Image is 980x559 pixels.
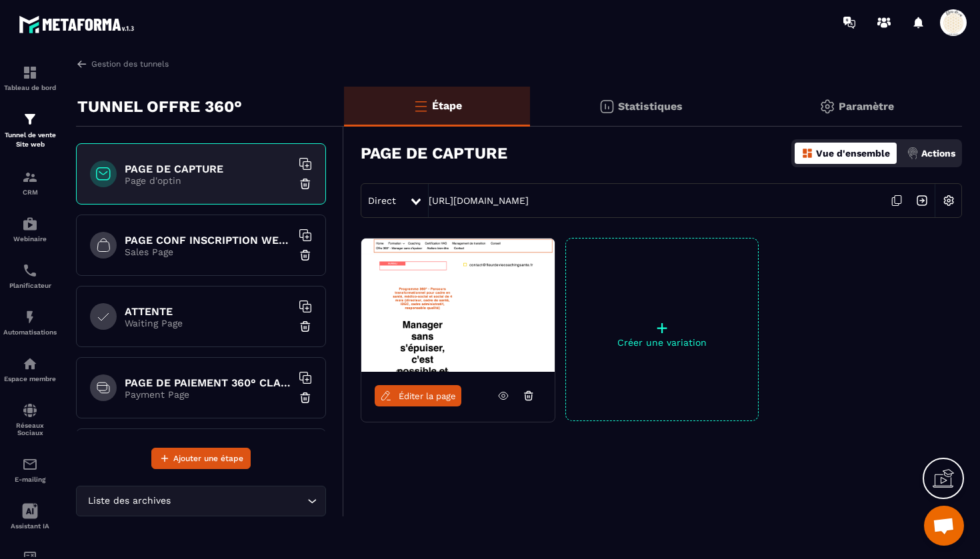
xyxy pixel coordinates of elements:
[76,58,88,70] img: arrow
[924,506,964,546] div: Ouvrir le chat
[839,100,894,113] p: Paramètre
[909,188,935,213] img: arrow-next.bcc2205e.svg
[907,147,919,159] img: actions.d6e523a2.png
[566,318,758,337] p: +
[125,163,291,175] h6: PAGE DE CAPTURE
[22,65,38,81] img: formation
[125,318,291,328] p: Waiting Page
[85,494,173,508] span: Liste des archives
[413,98,429,114] img: bars-o.4a397970.svg
[3,493,57,540] a: Assistant IA
[76,486,326,516] div: Search for option
[432,99,462,112] p: Étape
[125,376,291,389] h6: PAGE DE PAIEMENT 360° CLASSIQUE
[399,391,456,401] span: Éditer la page
[125,175,291,186] p: Page d'optin
[3,159,57,206] a: formationformationCRM
[3,375,57,382] p: Espace membre
[3,522,57,530] p: Assistant IA
[936,188,961,213] img: setting-w.858f3a88.svg
[22,402,38,418] img: social-network
[3,101,57,159] a: formationformationTunnel de vente Site web
[3,346,57,392] a: automationsautomationsEspace membre
[173,452,243,465] span: Ajouter une étape
[77,93,242,120] p: TUNNEL OFFRE 360°
[368,195,396,206] span: Direct
[22,169,38,185] img: formation
[3,392,57,446] a: social-networksocial-networkRéseaux Sociaux
[599,99,615,115] img: stats.20deebd0.svg
[22,216,38,232] img: automations
[22,263,38,279] img: scheduler
[125,247,291,257] p: Sales Page
[3,206,57,253] a: automationsautomationsWebinaire
[618,100,683,113] p: Statistiques
[125,305,291,318] h6: ATTENTE
[3,422,57,436] p: Réseaux Sociaux
[819,99,835,115] img: setting-gr.5f69749f.svg
[299,320,312,333] img: trash
[22,309,38,325] img: automations
[299,177,312,191] img: trash
[3,235,57,243] p: Webinaire
[3,299,57,346] a: automationsautomationsAutomatisations
[299,249,312,262] img: trash
[3,189,57,196] p: CRM
[3,253,57,299] a: schedulerschedulerPlanificateur
[3,446,57,493] a: emailemailE-mailing
[921,148,955,159] p: Actions
[151,448,251,469] button: Ajouter une étape
[801,147,813,159] img: dashboard-orange.40269519.svg
[299,391,312,404] img: trash
[3,476,57,483] p: E-mailing
[22,111,38,127] img: formation
[3,328,57,336] p: Automatisations
[3,282,57,289] p: Planificateur
[361,144,507,163] h3: PAGE DE CAPTURE
[3,131,57,149] p: Tunnel de vente Site web
[19,12,139,37] img: logo
[361,239,555,372] img: image
[816,148,890,159] p: Vue d'ensemble
[3,84,57,91] p: Tableau de bord
[429,195,529,206] a: [URL][DOMAIN_NAME]
[3,55,57,101] a: formationformationTableau de bord
[566,337,758,348] p: Créer une variation
[125,389,291,400] p: Payment Page
[173,494,304,508] input: Search for option
[22,456,38,472] img: email
[76,58,169,70] a: Gestion des tunnels
[22,356,38,372] img: automations
[375,385,461,406] a: Éditer la page
[125,234,291,247] h6: PAGE CONF INSCRIPTION WEBINAIRE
